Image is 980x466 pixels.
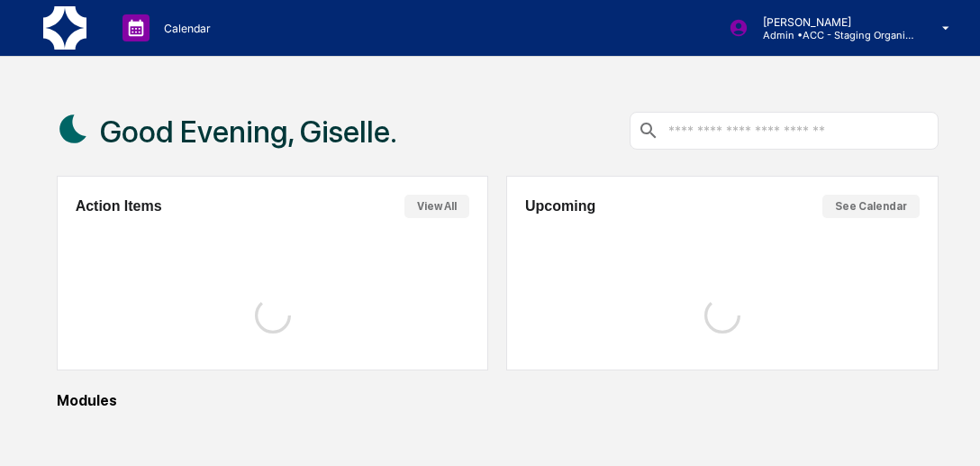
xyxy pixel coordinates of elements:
h2: Action Items [76,198,162,215]
button: View All [404,195,469,218]
p: Admin • ACC - Staging Organization [749,29,916,41]
img: logo [43,6,86,50]
button: See Calendar [822,195,920,218]
div: Modules [57,392,939,409]
h1: Good Evening, Giselle. [100,114,397,150]
p: Calendar [150,22,220,35]
p: [PERSON_NAME] [749,15,916,29]
h2: Upcoming [525,198,595,215]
